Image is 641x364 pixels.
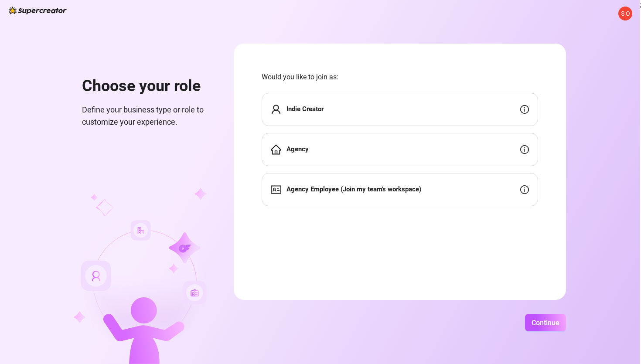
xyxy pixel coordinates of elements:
[286,145,309,153] strong: Agency
[520,105,529,114] span: info-circle
[286,185,421,193] strong: Agency Employee (Join my team's workspace)
[525,314,566,331] button: Continue
[286,105,324,113] strong: Indie Creator
[520,145,529,154] span: info-circle
[520,185,529,194] span: info-circle
[532,319,559,327] span: Continue
[262,71,538,82] span: Would you like to join as:
[82,77,213,96] h1: Choose your role
[271,144,281,155] span: home
[271,104,281,115] span: user
[82,104,213,129] span: Define your business type or role to customize your experience.
[621,9,630,18] span: S O
[9,7,67,14] img: logo
[271,184,281,195] span: idcard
